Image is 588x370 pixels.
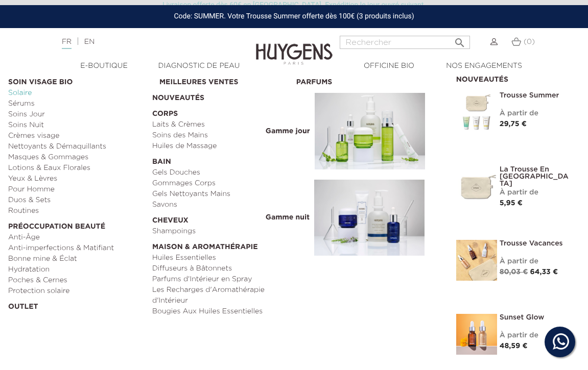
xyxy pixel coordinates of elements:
[8,109,145,120] a: Soins Jour
[8,98,145,109] a: Sérums
[437,61,532,71] a: Nos engagements
[500,268,528,276] span: 80,03 €
[8,72,145,88] a: Soin Visage Bio
[530,268,558,276] span: 64,33 €
[8,141,145,152] a: Nettoyants & Démaquillants
[152,274,289,285] a: Parfums d'Intérieur en Spray
[8,232,145,243] a: Anti-Âge
[500,342,528,350] span: 48,59 €
[84,38,95,45] a: EN
[8,120,145,131] a: Soins Nuit
[500,240,572,247] a: Trousse Vacances
[8,275,145,286] a: Poches & Cernes
[152,200,289,210] a: Savons
[152,167,289,178] a: Gels Douches
[8,216,145,232] a: Préoccupation beauté
[314,180,425,256] img: routine_nuit_banner.jpg
[8,131,145,141] a: Crèmes visage
[454,34,466,46] i: 
[152,141,289,152] a: Huiles de Massage
[500,330,572,341] div: À partir de
[296,88,433,175] a: Gamme jour
[500,200,523,207] span: 5,95 €
[152,306,289,317] a: Bougies Aux Huiles Essentielles
[152,104,289,119] a: Corps
[8,195,145,206] a: Duos & Sets
[152,88,289,104] a: Nouveautés
[296,72,433,88] a: Parfums
[456,240,497,281] img: La Trousse vacances
[8,243,145,254] a: Anti-imperfections & Matifiant
[152,189,289,200] a: Gels Nettoyants Mains
[152,263,289,274] a: Diffuseurs à Bâtonnets
[152,210,289,226] a: Cheveux
[500,92,572,99] a: Trousse Summer
[456,92,497,133] img: Trousse Summer
[152,119,289,130] a: Laits & Crèmes
[456,72,572,84] h2: Nouveautés
[342,61,437,71] a: Officine Bio
[152,237,289,253] a: Maison & Aromathérapie
[152,152,289,167] a: Bain
[8,152,145,163] a: Masques & Gommages
[152,178,289,189] a: Gommages Corps
[159,72,289,88] a: Meilleures Ventes
[315,93,425,169] img: routine_jour_banner.jpg
[500,166,572,187] a: La Trousse en [GEOGRAPHIC_DATA]
[8,297,145,312] a: OUTLET
[8,88,145,98] a: Solaire
[500,314,572,321] a: Sunset Glow
[451,33,469,46] button: 
[524,38,535,45] span: (0)
[152,253,289,263] a: Huiles Essentielles
[296,175,433,261] a: Gamme nuit
[8,163,145,174] a: Lotions & Eaux Florales
[62,38,72,49] a: FR
[8,264,145,275] a: Hydratation
[263,213,312,222] span: Gamme nuit
[500,187,572,198] div: À partir de
[152,226,289,237] a: Shampoings
[263,127,313,136] span: Gamme jour
[8,206,145,216] a: Routines
[152,130,289,141] a: Soins des Mains
[500,108,572,119] div: À partir de
[8,184,145,195] a: Pour Homme
[8,174,145,184] a: Yeux & Lèvres
[500,256,572,267] div: À partir de
[8,254,145,264] a: Bonne mine & Éclat
[456,314,497,355] img: Sunset glow- un teint éclatant
[57,61,152,71] a: E-Boutique
[256,27,333,66] img: Huygens
[340,36,470,49] input: Rechercher
[152,61,247,71] a: Diagnostic de peau
[152,285,289,306] a: Les Recharges d'Aromathérapie d'Intérieur
[8,286,145,297] a: Protection solaire
[500,120,527,128] span: 29,75 €
[57,36,238,48] div: |
[456,166,497,207] img: La Trousse en Coton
